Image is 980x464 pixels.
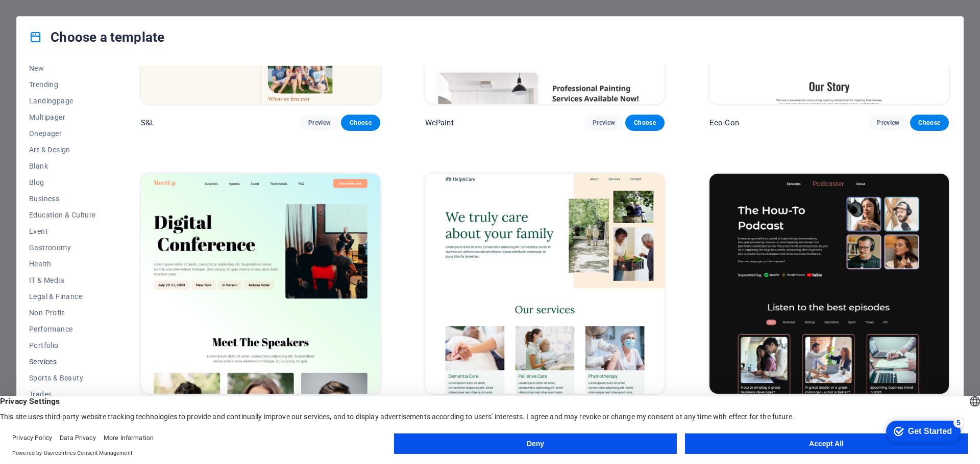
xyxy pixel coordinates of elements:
button: Trades [29,386,96,402]
span: Event [29,227,96,235]
span: Blank [29,162,96,170]
span: Sports & Beauty [29,374,96,382]
span: Gastronomy [29,243,96,252]
button: Preview [584,115,623,131]
span: Performance [29,325,96,333]
button: Choose [910,115,949,131]
p: Eco-Con [709,118,739,128]
button: Legal & Finance [29,288,96,305]
button: Health [29,256,96,272]
button: Gastronomy [29,239,96,256]
button: Sports & Beauty [29,370,96,386]
button: Blog [29,174,96,190]
span: Landingpage [29,97,96,105]
button: Preview [869,115,908,131]
span: Preview [308,119,331,127]
span: Choose [349,119,372,127]
span: Choose [918,119,941,127]
span: Blog [29,178,96,186]
span: Legal & Finance [29,292,96,301]
button: Art & Design [29,142,96,158]
div: Get Started [30,11,74,20]
span: Trending [29,80,96,89]
span: New [29,64,96,72]
button: Choose [341,115,380,131]
span: Art & Design [29,146,96,154]
span: Choose [633,119,656,127]
h4: Choose a template [29,29,164,45]
button: Non-Profit [29,305,96,321]
span: Education & Culture [29,211,96,219]
span: IT & Media [29,276,96,284]
button: Blank [29,158,96,174]
button: Landingpage [29,93,96,109]
span: Health [29,260,96,268]
span: Portfolio [29,341,96,349]
img: Help & Care [425,174,665,394]
button: Services [29,353,96,370]
span: Services [29,358,96,366]
button: New [29,60,96,76]
button: Business [29,190,96,207]
span: Multipager [29,113,96,121]
button: Choose [625,115,664,131]
button: Education & Culture [29,207,96,223]
div: 5 [76,2,86,12]
span: Onepager [29,129,96,138]
button: Event [29,223,96,239]
span: Preview [593,119,615,127]
span: Trades [29,390,96,398]
button: Portfolio [29,337,96,353]
button: Onepager [29,125,96,142]
img: MeetUp [141,174,380,394]
button: Performance [29,321,96,337]
button: Trending [29,76,96,93]
p: WePaint [425,118,454,128]
span: Non-Profit [29,309,96,317]
img: Podcaster [709,174,949,394]
span: Business [29,195,96,203]
span: Preview [877,119,899,127]
p: S&L [141,118,154,128]
button: Preview [300,115,339,131]
button: Multipager [29,109,96,125]
button: IT & Media [29,272,96,288]
div: Get Started 5 items remaining, 0% complete [8,5,83,26]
